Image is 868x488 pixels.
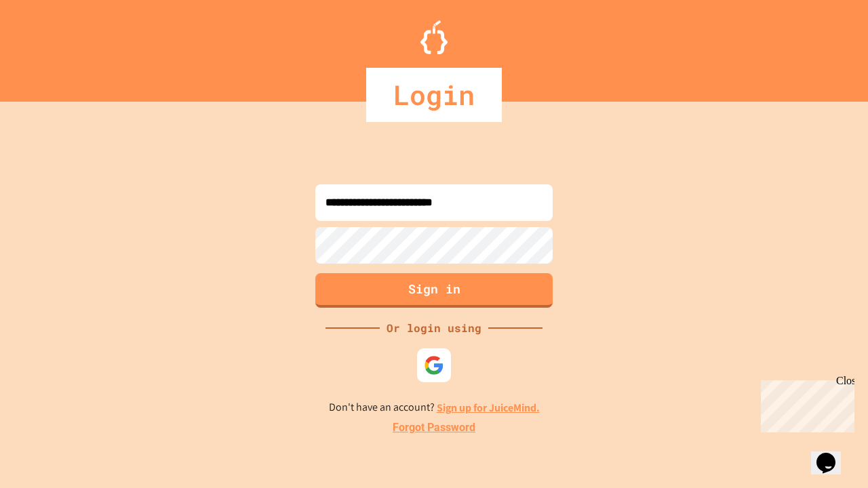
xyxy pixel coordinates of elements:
img: google-icon.svg [424,355,444,375]
iframe: chat widget [811,434,854,474]
a: Forgot Password [393,420,475,436]
iframe: chat widget [755,375,854,432]
div: Login [366,68,502,122]
img: Logo.svg [420,20,448,54]
button: Sign in [315,273,553,308]
p: Don't have an account? [329,399,540,416]
a: Sign up for JuiceMind. [437,401,540,415]
div: Chat with us now!Close [5,5,94,86]
div: Or login using [380,320,488,336]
